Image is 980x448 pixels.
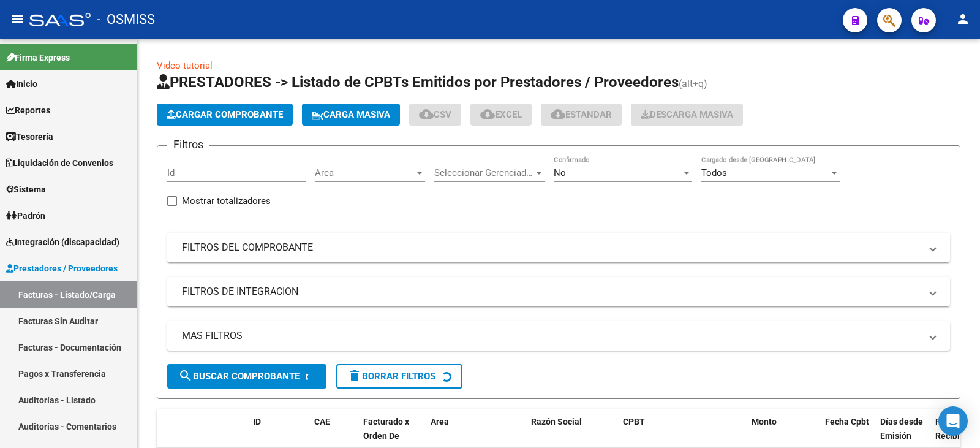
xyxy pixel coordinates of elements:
[182,329,921,343] mat-panel-title: MAS FILTROS
[10,12,24,26] mat-icon: menu
[541,104,622,126] button: Estandar
[938,406,968,436] div: Open Intercom Messenger
[6,262,118,275] span: Prestadores / Proveedores
[253,417,261,427] span: ID
[631,104,743,126] app-download-masive: Descarga masiva de comprobantes (adjuntos)
[431,417,449,427] span: Area
[551,109,612,120] span: Estandar
[312,109,390,120] span: Carga Masiva
[6,183,46,196] span: Sistema
[623,417,645,427] span: CPBT
[825,417,869,427] span: Fecha Cpbt
[182,241,921,254] mat-panel-title: FILTROS DEL COMPROBANTE
[419,109,451,120] span: CSV
[409,104,461,126] button: CSV
[6,209,45,222] span: Padrón
[6,104,50,117] span: Reportes
[182,194,271,208] span: Mostrar totalizadores
[551,107,565,121] mat-icon: cloud_download
[434,167,533,178] span: Seleccionar Gerenciador
[956,12,970,26] mat-icon: person
[167,109,283,120] span: Cargar Comprobante
[167,233,950,262] mat-expansion-panel-header: FILTROS DEL COMPROBANTE
[178,368,193,383] mat-icon: search
[752,417,777,427] span: Monto
[531,417,582,427] span: Razón Social
[302,104,400,126] button: Carga Masiva
[6,130,53,143] span: Tesorería
[347,371,435,382] span: Borrar Filtros
[880,417,923,441] span: Días desde Emisión
[631,104,743,126] button: Descarga Masiva
[480,109,522,120] span: EXCEL
[157,74,679,91] span: PRESTADORES -> Listado de CPBTs Emitidos por Prestadores / Proveedores
[641,109,733,120] span: Descarga Masiva
[679,78,707,89] span: (alt+q)
[157,60,213,71] a: Video tutorial
[6,51,70,64] span: Firma Express
[470,104,532,126] button: EXCEL
[314,417,330,427] span: CAE
[480,107,495,121] mat-icon: cloud_download
[178,371,300,382] span: Buscar Comprobante
[167,277,950,306] mat-expansion-panel-header: FILTROS DE INTEGRACION
[419,107,434,121] mat-icon: cloud_download
[167,321,950,351] mat-expansion-panel-header: MAS FILTROS
[315,167,414,178] span: Area
[554,167,566,178] span: No
[167,136,209,153] h3: Filtros
[182,285,921,298] mat-panel-title: FILTROS DE INTEGRACION
[363,417,409,441] span: Facturado x Orden De
[6,156,113,170] span: Liquidación de Convenios
[701,167,727,178] span: Todos
[6,235,119,249] span: Integración (discapacidad)
[347,368,362,383] mat-icon: delete
[167,364,326,389] button: Buscar Comprobante
[336,364,462,389] button: Borrar Filtros
[157,104,293,126] button: Cargar Comprobante
[6,77,37,91] span: Inicio
[97,6,155,33] span: - OSMISS
[935,417,970,441] span: Fecha Recibido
